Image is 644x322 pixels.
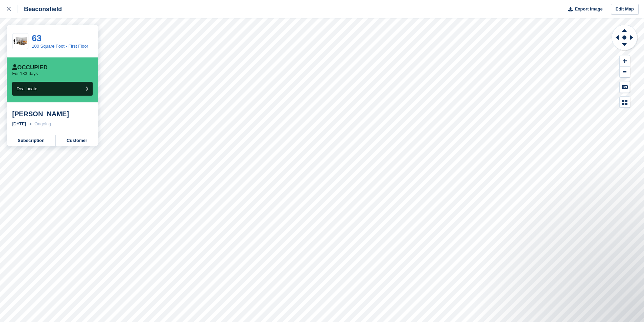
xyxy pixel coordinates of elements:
[7,135,56,146] a: Subscription
[575,6,602,13] span: Export Image
[34,121,51,127] div: Ongoing
[12,121,26,127] div: [DATE]
[12,64,48,71] div: Occupied
[13,35,28,47] img: 100-sqft-unit.jpg
[32,33,42,43] a: 63
[28,123,32,125] img: arrow-right-light-icn-cde0832a797a2874e46488d9cf13f60e5c3a73dbe684e267c42b8395dfbc2abf.svg
[12,110,93,118] div: [PERSON_NAME]
[611,4,639,15] a: Edit Map
[18,5,62,13] div: Beaconsfield
[32,44,88,49] a: 100 Square Foot - First Floor
[12,82,93,96] button: Deallocate
[620,81,630,93] button: Keyboard Shortcuts
[12,71,38,76] p: For 183 days
[17,86,37,91] span: Deallocate
[620,67,630,78] button: Zoom Out
[564,4,603,15] button: Export Image
[620,55,630,67] button: Zoom In
[620,97,630,108] button: Map Legend
[56,135,98,146] a: Customer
